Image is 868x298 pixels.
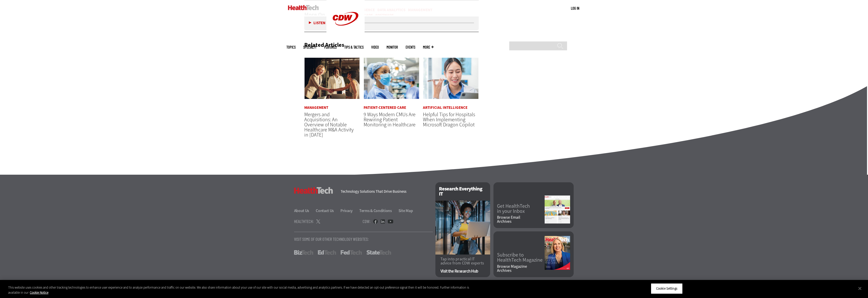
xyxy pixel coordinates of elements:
[294,208,315,213] a: About Us
[288,5,319,10] img: Home
[363,219,370,223] h4: CDW:
[324,45,337,49] a: Features
[30,290,48,295] a: More information about your privacy
[286,45,296,49] span: Topics
[366,250,391,255] a: StateTech
[344,45,364,49] a: Tips & Tactics
[341,250,362,255] a: FedTech
[497,252,545,263] a: Subscribe toHealthTech Magazine
[497,215,545,223] a: Browse EmailArchives
[304,111,354,138] a: Mergers and Acquisitions: An Overview of Notable Healthcare M&A Activity in [DATE]
[8,285,477,295] div: This website uses cookies and other tracking technologies to enhance user experience and to analy...
[545,196,570,223] img: newsletter screenshot
[341,190,429,193] h4: Technology Solutions That Drive Business
[423,106,467,110] a: Artificial Intelligence
[304,57,360,99] img: business leaders shake hands in conference room
[435,182,490,201] h2: Research Everything IT
[359,208,398,213] a: Terms & Conditions
[364,57,419,99] img: nurse check monitor in the OR
[571,6,579,10] a: Log in
[303,45,316,49] span: Specialty
[294,187,333,194] h3: HealthTech
[371,45,379,49] a: Video
[340,208,359,213] a: Privacy
[294,237,433,241] p: Visit Some Of Our Other Technology Websites:
[326,34,365,39] a: CDW
[398,208,413,213] a: Site Map
[294,219,314,223] h4: HealthTech:
[423,57,479,99] img: Doctor using phone to dictate to tablet
[440,269,485,273] a: Visit the Research Hub
[423,45,434,49] span: More
[406,45,415,49] a: Events
[294,250,313,255] a: BizTech
[497,204,545,214] a: Get HealthTechin your Inbox
[316,208,340,213] a: Contact Us
[318,250,336,255] a: EdTech
[387,45,398,49] a: MonITor
[364,111,416,128] a: 9 Ways Modern CMUs Are Rewiring Patient Monitoring in Healthcare
[364,106,406,110] a: Patient-Centered Care
[423,111,475,128] a: Helpful Tips for Hospitals When Implementing Microsoft Dragon Copilot
[854,283,865,294] button: Close
[497,264,545,273] a: Browse MagazineArchives
[304,106,328,110] a: Management
[651,283,683,294] button: Cookie Settings
[545,236,570,270] img: Summer 2025 cover
[571,6,579,11] div: User menu
[440,257,485,265] p: Tap into practical IT advice from CDW experts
